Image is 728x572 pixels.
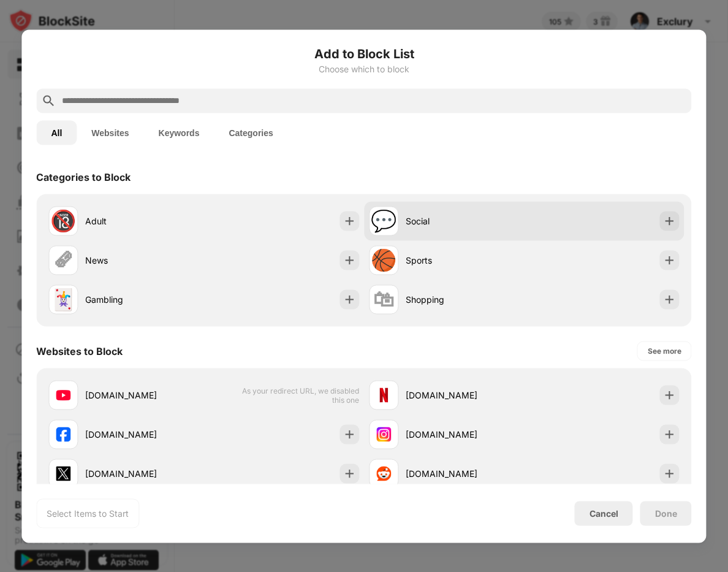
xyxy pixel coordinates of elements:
[406,293,524,306] div: Shopping
[56,466,70,481] img: favicons
[85,215,203,227] div: Adult
[233,386,359,404] span: As your redirect URL, we disabled this one
[376,427,391,441] img: favicons
[214,120,287,145] button: Categories
[406,428,524,441] div: [DOMAIN_NAME]
[85,389,203,402] div: [DOMAIN_NAME]
[36,345,123,357] div: Websites to Block
[85,428,203,441] div: [DOMAIN_NAME]
[85,467,203,480] div: [DOMAIN_NAME]
[53,248,74,273] div: 🗞
[371,248,396,273] div: 🏀
[590,508,618,519] div: Cancel
[36,44,691,63] h6: Add to Block List
[406,389,524,402] div: [DOMAIN_NAME]
[77,120,143,145] button: Websites
[85,293,203,306] div: Gambling
[47,507,129,519] div: Select Items to Start
[50,287,76,312] div: 🃏
[85,254,203,267] div: News
[50,208,76,234] div: 🔞
[373,287,394,312] div: 🛍
[376,387,391,402] img: favicons
[655,508,677,518] div: Done
[144,120,214,145] button: Keywords
[56,387,70,402] img: favicons
[41,93,56,108] img: search.svg
[371,208,396,234] div: 💬
[36,120,77,145] button: All
[648,345,681,357] div: See more
[406,254,524,267] div: Sports
[56,427,70,441] img: favicons
[376,466,391,481] img: favicons
[406,467,524,480] div: [DOMAIN_NAME]
[36,170,131,183] div: Categories to Block
[36,64,691,74] div: Choose which to block
[406,215,524,227] div: Social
